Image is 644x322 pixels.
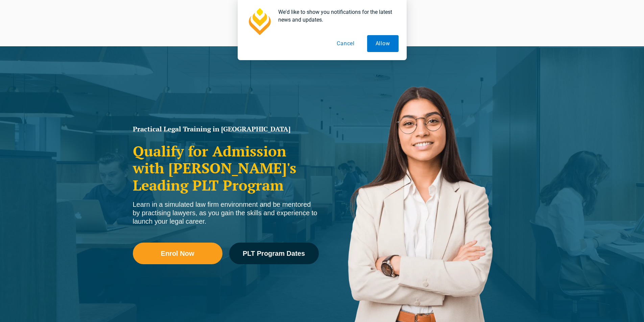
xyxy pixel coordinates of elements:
[133,200,319,226] div: Learn in a simulated law firm environment and be mentored by practising lawyers, as you gain the ...
[243,250,305,257] span: PLT Program Dates
[133,243,222,264] a: Enrol Now
[328,35,363,52] button: Cancel
[273,8,399,24] div: We'd like to show you notifications for the latest news and updates.
[367,35,399,52] button: Allow
[229,243,319,264] a: PLT Program Dates
[133,143,319,194] h2: Qualify for Admission with [PERSON_NAME]'s Leading PLT Program
[246,8,273,35] img: notification icon
[161,250,194,257] span: Enrol Now
[133,126,319,132] h1: Practical Legal Training in [GEOGRAPHIC_DATA]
